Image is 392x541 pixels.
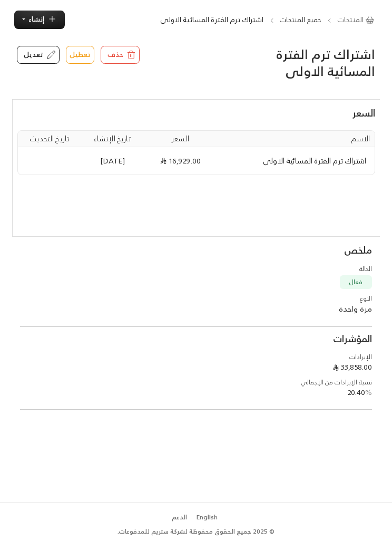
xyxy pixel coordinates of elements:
span: تعديل [24,50,43,60]
span: الإيرادات [349,351,372,362]
button: تعديل [17,46,60,64]
h4: المؤشرات [20,333,372,345]
span: الحالة [359,263,372,274]
div: 20.40 [15,387,377,398]
a: جميع المنتجات [280,13,321,26]
th: الاسم [218,131,375,147]
th: السعر [143,131,218,147]
span: % [365,385,372,399]
button: إنشاء [14,11,65,29]
div: 33,858.00 [15,362,377,373]
div: مرة واحدة [20,303,372,315]
table: Products [17,130,375,175]
span: نسبة الإيرادات من الإجمالي [301,376,372,388]
span: إنشاء [28,13,44,25]
p: اشتراك ترم الفترة المسائية الاولى [160,14,263,25]
h3: اشتراك ترم الفترة المسائية الاولى [231,46,375,80]
h4: السعر [17,108,375,119]
button: تعطيل [66,46,94,64]
a: الدعم [169,508,190,526]
h4: ملخص [20,245,372,256]
a: المنتجات [337,14,378,25]
th: تاريخ الإنشاء [82,131,143,147]
td: [DATE] [82,147,143,175]
span: حذف [107,50,123,60]
button: حذف [101,46,140,64]
td: 16,929.00 [143,147,218,175]
span: النوع [360,293,372,304]
div: English [197,513,218,522]
div: © 2025 جميع الحقوق محفوظة لشركة ستريم للمدفوعات. [117,527,275,536]
td: اشتراك ترم الفترة المسائية الاولى [218,147,375,175]
th: تاريخ التحديث [18,131,82,147]
nav: breadcrumb [155,14,383,25]
span: فعال [349,278,362,285]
